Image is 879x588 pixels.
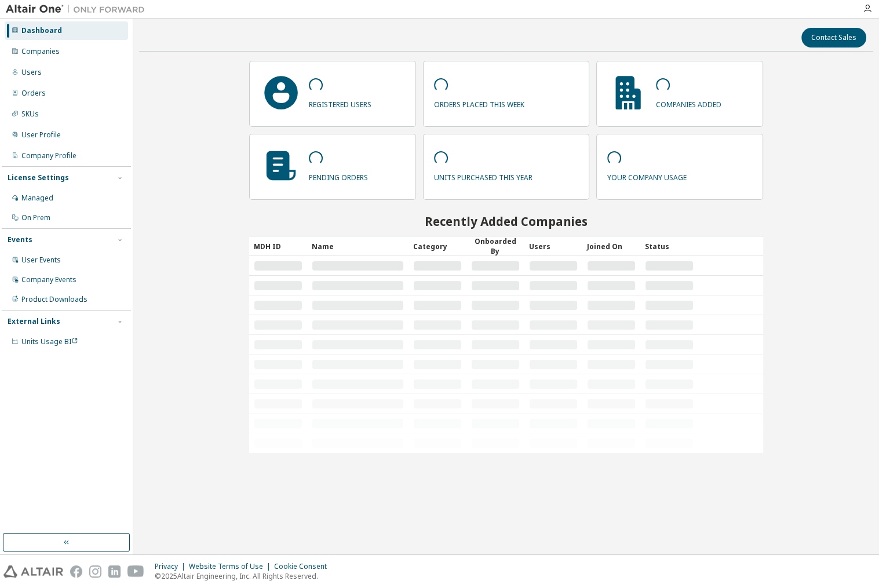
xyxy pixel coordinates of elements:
div: Name [312,237,404,255]
img: facebook.svg [70,565,82,578]
div: Users [529,237,578,255]
div: Category [413,237,462,255]
p: units purchased this year [434,169,532,182]
div: License Settings [8,173,69,182]
p: your company usage [607,169,687,182]
img: altair_logo.svg [3,565,63,578]
div: Events [8,235,32,244]
div: On Prem [21,213,50,222]
div: External Links [8,317,60,326]
div: Cookie Consent [274,562,334,571]
div: Joined On [587,237,636,255]
div: MDH ID [254,237,302,255]
div: Dashboard [21,26,62,35]
div: Companies [21,47,60,56]
img: youtube.svg [127,565,144,578]
img: Altair One [6,3,151,15]
div: Company Profile [21,151,76,160]
p: orders placed this week [434,96,524,109]
p: pending orders [309,169,368,182]
div: Status [645,237,694,255]
p: companies added [656,96,721,109]
p: registered users [309,96,371,109]
div: Managed [21,193,53,203]
div: SKUs [21,109,39,119]
div: Company Events [21,275,76,284]
div: Onboarded By [471,236,520,256]
img: linkedin.svg [108,565,121,578]
div: Product Downloads [21,295,87,304]
div: Orders [21,89,46,98]
div: Website Terms of Use [189,562,274,571]
button: Contact Sales [801,28,866,48]
span: Units Usage BI [21,337,78,346]
img: instagram.svg [89,565,101,578]
div: User Events [21,255,61,265]
div: Users [21,68,42,77]
h2: Recently Added Companies [249,214,763,229]
p: © 2025 Altair Engineering, Inc. All Rights Reserved. [155,571,334,581]
div: Privacy [155,562,189,571]
div: User Profile [21,130,61,140]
